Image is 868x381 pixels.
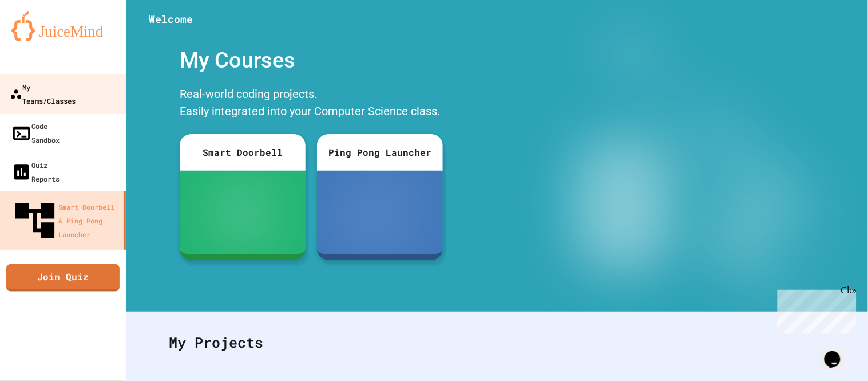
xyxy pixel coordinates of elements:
[174,83,449,125] div: Real-world coding projects. Easily integrated into your Computer Science class.
[5,5,79,73] div: Chat with us now!Close
[11,158,60,186] div: Quiz Reports
[820,335,857,370] iframe: chat widget
[6,264,120,292] a: Join Quiz
[174,38,449,83] div: My Courses
[11,197,119,244] div: Smart Doorbell & Ping Pong Launcher
[355,190,406,235] img: ppl-with-ball.png
[773,285,857,334] iframe: chat widget
[157,320,837,365] div: My Projects
[227,190,259,235] img: sdb-white.svg
[11,11,114,41] img: logo-orange.svg
[317,134,443,171] div: Ping Pong Launcher
[11,119,60,147] div: Code Sandbox
[529,38,836,300] img: banner-image-my-projects.png
[10,80,76,108] div: My Teams/Classes
[180,134,306,171] div: Smart Doorbell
